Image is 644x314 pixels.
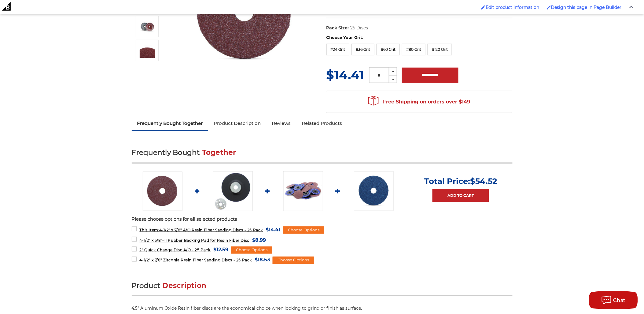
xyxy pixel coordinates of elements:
div: Choose Options [273,257,314,264]
span: Chat [613,297,626,303]
span: $12.59 [213,246,228,254]
span: $8.99 [252,236,266,244]
span: $18.53 [255,256,270,264]
a: Product Description [208,117,266,130]
p: Please choose options for all selected products [132,216,513,223]
span: Product [132,282,160,290]
span: 4-1/2" x 7/8" A/O Resin Fiber Sanding Discs - 25 Pack [139,228,263,232]
button: Chat [589,291,638,309]
a: Frequently Bought Together [132,117,208,130]
span: Free Shipping on orders over $149 [368,96,470,108]
div: Choose Options [231,247,272,254]
p: 4.5" Aluminum Oxide Resin fiber discs are the economical choice when looking to grind or finish a... [132,305,513,312]
img: 4-1/2" x 7/8" A/O Resin Fiber Sanding Discs - 25 Pack [140,43,155,58]
span: Edit product information [486,5,539,10]
img: Close Admin Bar [629,6,634,9]
span: 2" Quick Change Disc A/O - 25 Pack [139,248,210,252]
a: Related Products [296,117,348,130]
strong: This Item: [139,228,159,232]
img: 4-1/2" x 7/8" A/O Resin Fiber Sanding Discs - 25 Pack [140,19,155,34]
span: Frequently Bought [132,148,200,157]
span: 4-1/2" x 7/8" Zirconia Resin Fiber Sanding Discs - 25 Pack [139,258,252,263]
span: Description [163,282,207,290]
span: $14.41 [326,67,364,82]
label: Choose Your Grit: [326,35,513,41]
img: Enabled brush for product edit [481,5,486,9]
span: Design this page in Page Builder [551,5,622,10]
span: $54.52 [470,176,497,186]
span: 4-1/2" x 5/8"-11 Rubber Backing Pad for Resin Fiber Disc [139,238,249,243]
a: Add to Cart [432,189,489,202]
a: Enabled brush for product edit Edit product information [478,2,543,13]
div: Choose Options [283,226,324,234]
img: 4.5 inch resin fiber disc [143,172,182,211]
a: Reviews [266,117,296,130]
dt: Pack Size: [326,25,349,31]
p: Total Price: [424,176,497,186]
dd: 25 Discs [350,25,368,31]
img: Enabled brush for page builder edit. [547,5,551,9]
span: $14.41 [266,226,280,234]
span: Together [202,148,236,157]
a: Enabled brush for page builder edit. Design this page in Page Builder [544,2,625,13]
